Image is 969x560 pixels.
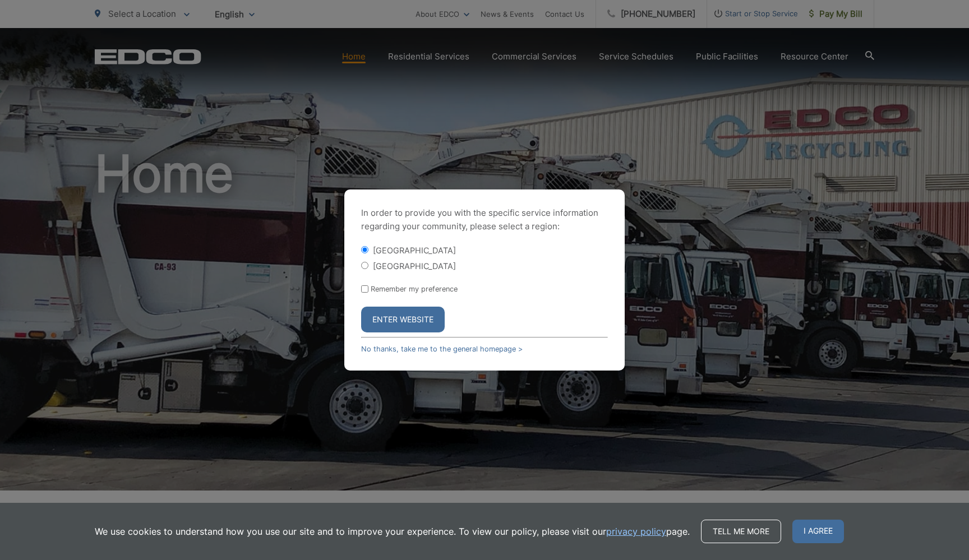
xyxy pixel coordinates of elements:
a: privacy policy [606,525,666,538]
a: Tell me more [701,520,781,543]
a: No thanks, take me to the general homepage > [361,345,523,353]
p: In order to provide you with the specific service information regarding your community, please se... [361,206,608,233]
p: We use cookies to understand how you use our site and to improve your experience. To view our pol... [95,525,690,538]
label: Remember my preference [371,285,458,293]
label: [GEOGRAPHIC_DATA] [373,261,456,271]
label: [GEOGRAPHIC_DATA] [373,246,456,255]
span: I agree [792,520,844,543]
button: Enter Website [361,307,445,332]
